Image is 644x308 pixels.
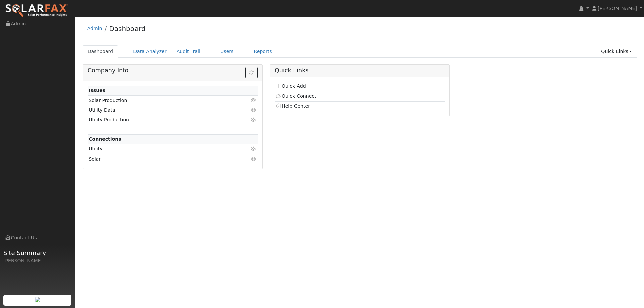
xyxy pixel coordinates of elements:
a: Quick Connect [276,93,316,99]
td: Utility Data [88,105,230,115]
strong: Connections [89,136,121,142]
i: Click to view [251,98,257,103]
a: Dashboard [109,25,146,33]
strong: Issues [89,88,105,93]
div: [PERSON_NAME] [3,257,72,264]
td: Solar [88,154,230,164]
img: SolarFax [5,4,68,18]
span: Site Summary [3,248,72,257]
a: Users [215,45,239,58]
span: [PERSON_NAME] [598,6,637,11]
h5: Quick Links [275,67,445,74]
img: retrieve [35,297,40,302]
a: Reports [249,45,277,58]
td: Solar Production [88,96,230,105]
i: Click to view [251,108,257,112]
a: Admin [87,26,102,31]
a: Data Analyzer [128,45,172,58]
a: Quick Links [596,45,637,58]
a: Help Center [276,103,310,109]
i: Click to view [251,117,257,122]
td: Utility Production [88,115,230,125]
h5: Company Info [88,67,258,74]
td: Utility [88,144,230,154]
i: Click to view [251,146,257,151]
a: Dashboard [83,45,118,58]
a: Audit Trail [172,45,205,58]
i: Click to view [251,157,257,161]
a: Quick Add [276,83,306,89]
